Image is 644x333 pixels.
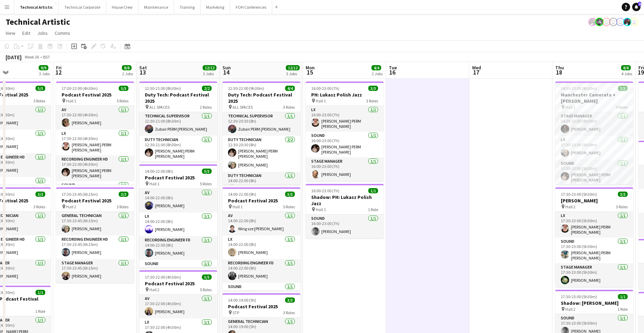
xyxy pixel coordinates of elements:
h1: Technical Artistic [6,17,70,27]
div: BST [43,54,50,60]
span: Comms [55,30,70,36]
a: Comms [52,29,73,38]
span: Jobs [37,30,48,36]
app-user-avatar: Krisztian PERM Vass [595,18,604,26]
span: View [6,30,15,36]
a: Jobs [34,29,50,38]
button: Technical Artistic [14,0,59,14]
app-user-avatar: Zubair PERM Dhalla [623,18,631,26]
button: Maintenance [139,0,174,14]
span: Week 36 [23,54,40,60]
span: Edit [22,30,30,36]
a: Edit [19,29,33,38]
button: Technical Corporate [59,0,106,14]
a: View [3,29,18,38]
button: Training [174,0,201,14]
button: FOH Conferences [230,0,272,14]
a: 4 [632,3,641,11]
button: Marketing [201,0,230,14]
button: House Crew [106,0,139,14]
app-user-avatar: Sally PERM Pochciol [602,18,611,26]
div: [DATE] [6,54,22,61]
app-user-avatar: Nathan PERM Birdsall [630,18,638,26]
span: 4 [638,2,641,6]
app-user-avatar: Liveforce Admin [616,18,625,26]
app-user-avatar: Zubair PERM Dhalla [588,18,597,26]
app-user-avatar: Liveforce Admin [609,18,618,26]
